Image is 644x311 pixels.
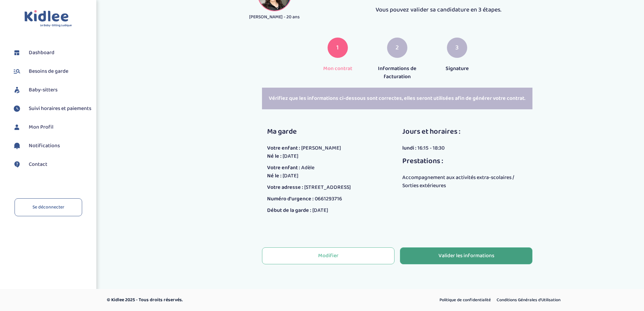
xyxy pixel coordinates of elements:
[267,144,300,152] span: Votre enfant :
[402,126,527,137] p: Jours et horaires :
[318,252,338,260] div: Modifier
[12,159,91,170] a: Contact
[283,152,299,160] span: [DATE]
[29,123,53,131] span: Mon Profil
[301,163,314,172] span: Adèle
[107,296,351,304] p: © Kidlee 2025 - Tous droits réservés.
[262,88,532,109] div: Vérifiez que les informations ci-dessous sont correctes, elles seront utilisées afin de générer v...
[396,43,399,53] span: 2
[301,144,341,152] span: [PERSON_NAME]
[12,122,91,132] a: Mon Profil
[437,296,493,305] a: Politique de confidentialité
[320,5,556,15] p: Vous pouvez valider sa candidature en 3 étapes.
[267,195,314,203] span: Numéro d'urgence :
[402,144,416,152] span: lundi :
[418,144,445,152] span: 16:15 - 18:30
[12,104,91,114] a: Suivi horaires et paiements
[29,160,47,169] span: Contact
[29,86,57,94] span: Baby-sitters
[494,296,563,305] a: Conditions Générales d’Utilisation
[12,122,22,132] img: profil.svg
[402,174,527,190] div: Accompagnement aux activités extra-scolaires / Sorties extérieures
[267,172,282,180] span: Né le :
[438,252,494,260] div: Valider les informations
[12,48,91,58] a: Dashboard
[29,67,68,75] span: Besoins de garde
[12,66,22,76] img: besoin.svg
[12,141,91,151] a: Notifications
[29,105,91,113] span: Suivi horaires et paiements
[12,141,22,151] img: notification.svg
[267,183,303,192] span: Votre adresse :
[267,126,351,137] p: Ma garde
[24,10,72,27] img: logo.svg
[373,65,422,81] p: Informations de facturation
[12,48,22,58] img: dashboard.svg
[12,104,22,114] img: suivihoraire.svg
[12,85,91,95] a: Baby-sitters
[29,49,54,57] span: Dashboard
[12,85,22,95] img: babysitters.svg
[313,65,362,73] p: Mon contrat
[336,43,339,53] span: 1
[12,66,91,76] a: Besoins de garde
[238,14,310,21] p: [PERSON_NAME] - 20 ans
[267,206,311,215] span: Début de la garde :
[312,206,328,215] span: [DATE]
[402,156,527,167] p: Prestations :
[267,152,282,160] span: Né le :
[12,159,22,170] img: contact.svg
[267,163,300,172] span: Votre enfant :
[455,43,459,53] span: 3
[262,247,395,264] button: Modifier
[29,142,60,150] span: Notifications
[283,172,299,180] span: [DATE]
[15,198,82,216] a: Se déconnecter
[432,65,482,73] p: Signature
[400,247,532,264] button: Valider les informations
[304,183,351,192] span: [STREET_ADDRESS]
[315,195,342,203] span: 0661293716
